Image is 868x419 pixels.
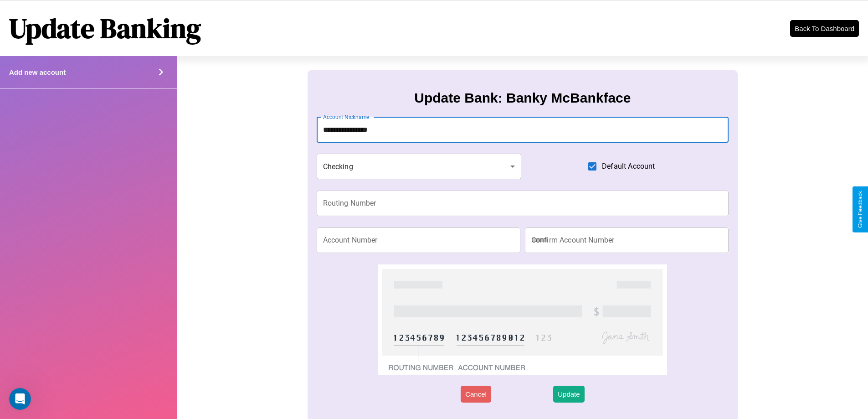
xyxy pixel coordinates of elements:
h4: Add new account [9,68,66,76]
button: Cancel [461,386,491,403]
div: Checking [317,154,522,179]
span: Default Account [602,161,655,172]
button: Back To Dashboard [790,20,859,37]
img: check [378,264,667,375]
iframe: Intercom live chat [9,388,31,410]
label: Account Nickname [323,113,370,121]
h1: Update Banking [9,10,201,47]
h3: Update Bank: Banky McBankface [414,90,631,106]
div: Give Feedback [857,191,863,228]
button: Update [553,386,584,403]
